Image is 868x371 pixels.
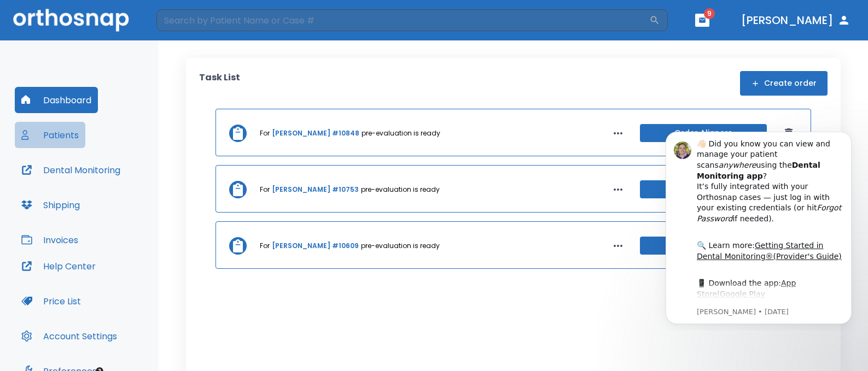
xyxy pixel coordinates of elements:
input: Search by Patient Name or Case # [156,9,649,31]
a: [PERSON_NAME] #10848 [272,128,359,138]
a: [PERSON_NAME] #10753 [272,185,359,195]
p: Task List [199,71,240,96]
button: Order Aligners [640,124,767,142]
p: pre-evaluation is ready [362,128,440,138]
button: Help Center [15,253,102,279]
button: Create order [740,71,828,96]
p: For [260,128,270,138]
iframe: Intercom notifications message [649,122,868,331]
div: 📱 Download the app: | ​ Let us know if you need help getting started! [48,156,194,210]
a: Google Play [71,168,116,176]
button: Patients [15,122,85,148]
button: Price List [15,288,88,314]
button: Account Settings [15,323,124,349]
button: Order Aligners [640,180,767,198]
p: For [260,241,270,251]
p: Message from Michael, sent 6w ago [48,185,194,195]
button: Dashboard [15,87,98,113]
iframe: Intercom live chat [831,334,857,360]
button: Dental Monitoring [15,157,127,183]
img: Orthosnap [13,9,129,31]
p: For [260,185,270,195]
button: [PERSON_NAME] [737,10,855,30]
button: Shipping [15,192,86,218]
button: Invoices [15,227,85,253]
p: pre-evaluation is ready [361,185,440,195]
button: Order Aligners [640,237,767,255]
a: [PERSON_NAME] #10609 [272,241,359,251]
a: App Store [48,157,147,176]
p: pre-evaluation is ready [361,241,440,251]
span: 9 [704,8,715,19]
